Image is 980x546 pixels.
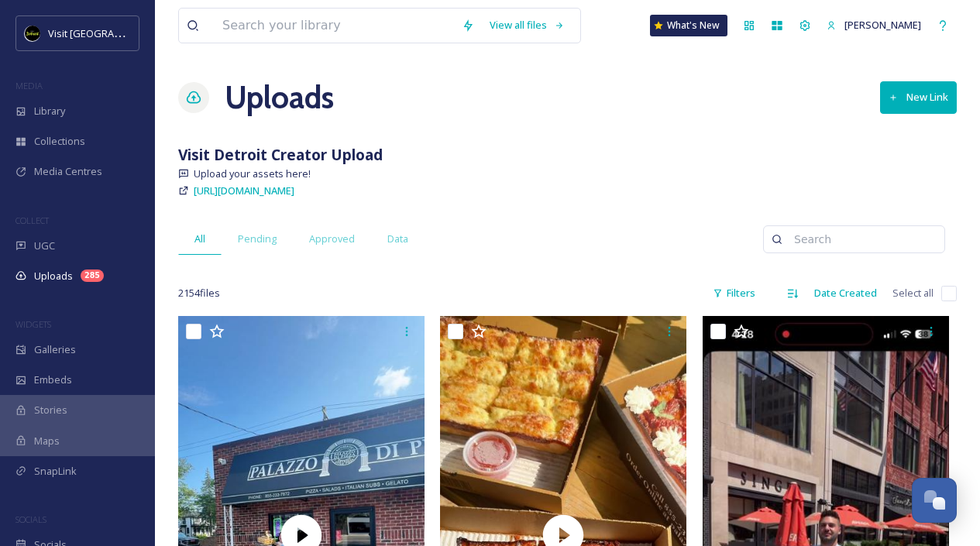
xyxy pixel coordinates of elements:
[194,184,294,197] span: [URL][DOMAIN_NAME]
[844,18,921,32] span: [PERSON_NAME]
[225,74,334,121] a: Uploads
[81,270,104,282] div: 285
[482,10,573,40] a: View all files
[34,239,55,253] span: UGC
[178,286,220,300] span: 2154 file s
[806,278,885,308] div: Date Created
[34,464,77,479] span: SnapLink
[309,232,355,246] span: Approved
[34,164,102,179] span: Media Centres
[194,181,294,200] a: [URL][DOMAIN_NAME]
[34,269,73,283] span: Uploads
[819,10,929,40] a: [PERSON_NAME]
[34,434,60,448] span: Maps
[238,232,277,246] span: Pending
[194,232,205,246] span: All
[34,403,67,417] span: Stories
[650,15,727,36] a: What's New
[880,81,957,113] button: New Link
[34,342,76,357] span: Galleries
[705,278,763,308] div: Filters
[34,134,85,149] span: Collections
[194,167,311,181] span: Upload your assets here!
[25,26,40,41] img: VISIT%20DETROIT%20LOGO%20-%20BLACK%20BACKGROUND.png
[215,9,454,43] input: Search your library
[178,144,383,165] strong: Visit Detroit Creator Upload
[15,80,43,91] span: MEDIA
[15,215,49,226] span: COLLECT
[34,373,72,387] span: Embeds
[786,224,937,255] input: Search
[387,232,408,246] span: Data
[912,478,957,523] button: Open Chat
[15,318,51,330] span: WIDGETS
[892,286,934,300] span: Select all
[15,513,46,525] span: SOCIALS
[48,26,168,40] span: Visit [GEOGRAPHIC_DATA]
[34,104,65,118] span: Library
